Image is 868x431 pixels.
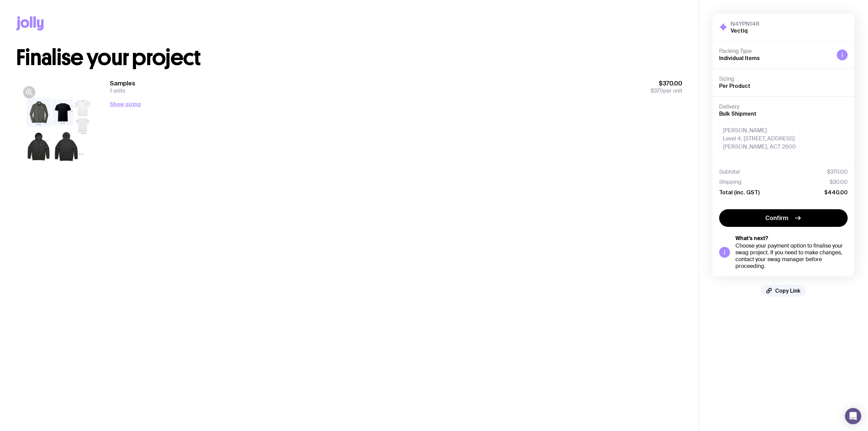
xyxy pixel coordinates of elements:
span: 1 units [110,87,125,94]
h4: Packing Type [719,48,831,55]
span: Copy Link [775,287,801,294]
span: per unit [651,87,682,94]
span: $370.00 [651,79,682,87]
div: Choose your payment option to finalise your swag project. If you need to make changes, contact yo... [735,242,848,270]
span: Individual Items [719,55,760,61]
button: Confirm [719,209,848,227]
div: Open Intercom Messenger [845,408,861,424]
h4: Delivery [719,103,848,110]
h1: Finalise your project [16,47,682,68]
span: $30.00 [830,179,848,185]
button: Show sizing [110,100,141,108]
h2: Vectiq [731,27,759,34]
span: Subtotal [719,169,740,175]
span: $370.00 [827,169,848,175]
span: Per Product [719,83,750,89]
h3: Samples [110,79,135,87]
span: $440.00 [824,189,848,196]
h4: Sizing [719,76,848,82]
div: [PERSON_NAME] Level 4, [STREET_ADDRESS] [PERSON_NAME], ACT 2600 [719,123,800,155]
h3: N4YPN14R [731,20,759,27]
span: Confirm [765,214,788,222]
button: Copy Link [761,285,806,297]
span: Total (inc. GST) [719,189,759,196]
span: Bulk Shipment [719,111,756,117]
span: Shipping [719,179,742,185]
span: $370 [651,87,663,94]
h5: What’s next? [735,235,848,242]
